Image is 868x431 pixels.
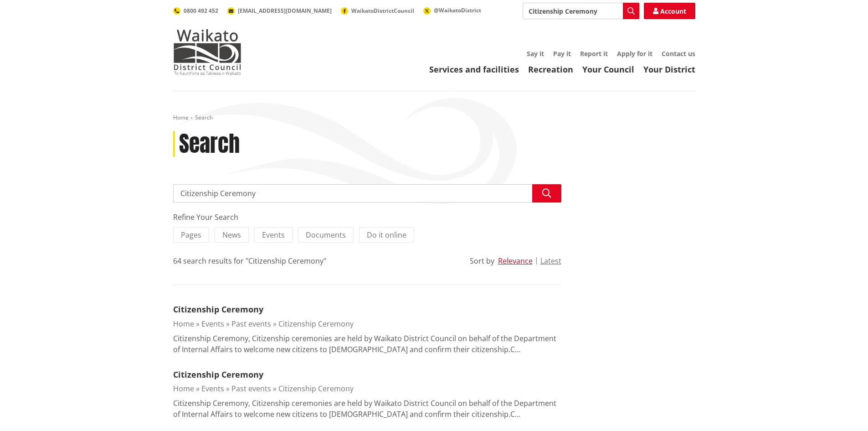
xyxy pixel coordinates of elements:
[173,384,194,394] a: Home
[173,114,695,122] nav: breadcrumb
[195,114,213,121] span: Search
[470,255,494,266] div: Sort by
[643,64,695,75] a: Your District
[173,304,263,315] a: Citizenship Ceremony
[173,255,326,266] div: 64 search results for "Citizenship Ceremony"
[582,64,634,75] a: Your Council
[306,230,346,240] span: Documents
[540,257,561,265] button: Latest
[523,3,639,19] input: Search input
[173,369,263,380] a: Citizenship Ceremony
[498,257,533,265] button: Relevance
[278,319,354,329] a: Citizenship Ceremony
[179,131,240,157] h1: Search
[173,7,218,15] a: 0800 492 452
[429,64,519,75] a: Services and facilities
[173,212,561,223] div: Refine Your Search
[181,230,201,240] span: Pages
[423,6,481,14] a: @WaikatoDistrict
[173,319,194,329] a: Home
[173,184,561,203] input: Search input
[173,114,189,121] a: Home
[184,7,218,15] span: 0800 492 452
[528,64,573,75] a: Recreation
[227,7,332,15] a: [EMAIL_ADDRESS][DOMAIN_NAME]
[580,49,608,58] a: Report it
[351,7,414,15] span: WaikatoDistrictCouncil
[553,49,571,58] a: Pay it
[527,49,544,58] a: Say it
[617,49,652,58] a: Apply for it
[367,230,406,240] span: Do it online
[341,7,414,15] a: WaikatoDistrictCouncil
[662,49,695,58] a: Contact us
[262,230,285,240] span: Events
[173,398,561,420] p: Citizenship Ceremony, Citizenship ceremonies are held by Waikato District Council on behalf of th...
[201,384,224,394] a: Events
[173,333,561,355] p: Citizenship Ceremony, Citizenship ceremonies are held by Waikato District Council on behalf of th...
[231,384,271,394] a: Past events
[644,3,695,19] a: Account
[434,6,481,14] span: @WaikatoDistrict
[238,7,332,15] span: [EMAIL_ADDRESS][DOMAIN_NAME]
[222,230,241,240] span: News
[278,384,354,394] a: Citizenship Ceremony
[231,319,271,329] a: Past events
[201,319,224,329] a: Events
[173,29,241,75] img: Waikato District Council - Te Kaunihera aa Takiwaa o Waikato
